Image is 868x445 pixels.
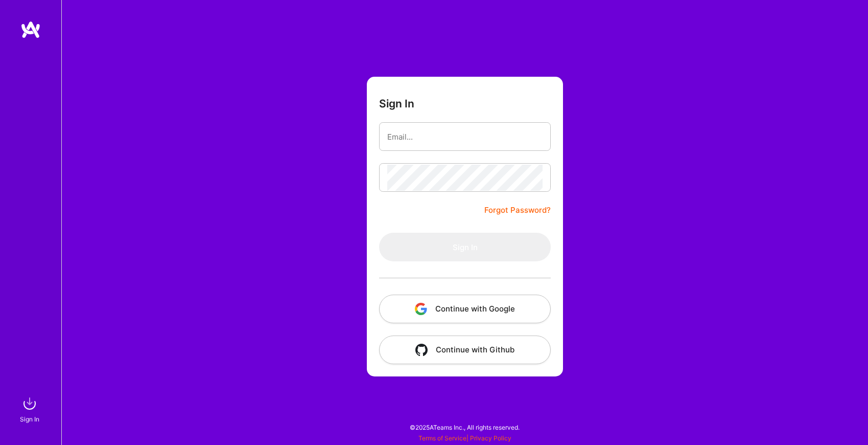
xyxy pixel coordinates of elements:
[418,434,466,442] a: Terms of Service
[379,97,414,110] h3: Sign In
[21,393,40,425] a: sign inSign In
[61,414,868,440] div: © 2025 ATeams Inc., All rights reserved.
[379,295,551,323] button: Continue with Google
[20,414,39,425] div: Sign In
[19,393,40,414] img: sign in
[20,20,41,39] img: logo
[415,344,428,356] img: icon
[418,434,511,442] span: |
[379,336,551,364] button: Continue with Github
[387,124,543,150] input: Email...
[379,233,551,261] button: Sign In
[470,434,511,442] a: Privacy Policy
[484,204,551,216] a: Forgot Password?
[415,303,427,315] img: icon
